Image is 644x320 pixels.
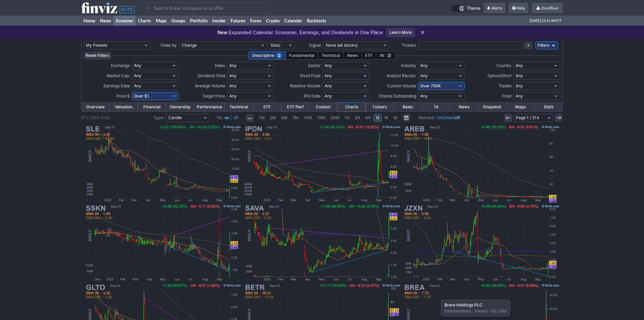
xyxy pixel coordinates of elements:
span: Earnings Date [103,83,130,88]
a: TA [422,103,450,111]
a: Portfolio [188,16,210,26]
button: Range [402,114,410,122]
a: Home [81,16,98,26]
a: chunfliu6 [532,3,563,14]
span: | | [419,114,460,121]
a: Performance [194,103,225,111]
div: Technical [318,51,344,60]
span: Country [496,63,511,68]
b: TA: [216,115,223,120]
button: Interval [246,114,254,122]
span: [DATE] 12:41 AM ET [530,16,562,26]
span: 2H [355,115,360,120]
span: Tickers [402,43,416,48]
a: Charts [337,103,365,111]
b: Brera Holdings PLC [445,302,482,307]
a: Futures [228,16,248,26]
a: Groups [169,16,188,26]
div: Entertainment Ireland 60.54M [441,300,510,317]
a: Backtests [305,16,329,26]
p: Expanded Calendar: Economic, Earnings, and Dividends in One Place [217,29,383,36]
span: Signal [309,43,321,48]
img: JZXN - Jiuzi Holdings Inc - Stock Price Chart [402,203,560,282]
a: Filters [535,41,558,49]
a: Maps [153,16,169,26]
span: Price $ [116,93,130,99]
a: News [450,103,478,111]
a: 10M [301,114,314,122]
img: SAVA - Cassava Sciences Inc - Stock Price Chart [243,203,401,282]
a: Tickers [365,103,393,111]
a: Alerts [484,3,505,14]
a: ETF Perf [281,103,309,111]
a: 1H [342,114,352,122]
a: M [391,114,400,122]
a: Valuation [110,103,138,111]
span: Exchange [111,63,130,68]
span: • [487,308,491,314]
span: 2 [386,53,392,58]
span: • [471,308,475,314]
img: IPDN - Professional Diversity Network Inc - Stock Price Chart [243,124,401,203]
span: 1M [259,115,265,120]
span: Index [215,63,225,68]
span: Order by [161,43,177,48]
a: Insider [210,16,228,26]
a: Basic [394,103,422,111]
a: on [224,115,229,120]
span: 1H [344,115,350,120]
span: Relative Volume [290,83,320,88]
a: Charts [136,16,153,26]
a: Forex [248,16,264,26]
a: off [455,115,460,120]
span: D [376,115,379,120]
img: AREB - American Rebel Holdings Inc - Stock Price Chart [402,124,560,203]
a: 1M [257,114,267,122]
img: SLE - Super League Enterprise Inc - Stock Price Chart [84,124,242,203]
span: Current Volume [387,83,416,88]
span: Dividend Yield [198,73,225,78]
a: Screener [114,16,136,26]
a: D [374,114,382,122]
a: ETF [253,103,281,111]
span: Analyst Recom. [387,73,416,78]
a: 5M [290,114,301,122]
img: SSKN - STRATA Skin Sciences Inc - Stock Price Chart [84,203,242,282]
button: Reset Filters [84,51,111,60]
a: off [233,115,238,120]
div: ETF [361,51,376,60]
input: Search [143,2,272,13]
span: 4H [365,115,371,120]
a: News [98,16,114,26]
span: Shares Outstanding [379,93,416,99]
span: 30M [330,115,339,120]
span: Float [502,93,511,99]
a: Help [509,3,528,14]
a: 15M [315,114,328,122]
span: Market Cap. [106,73,130,78]
a: 1min [445,115,453,120]
span: 10M [304,115,312,120]
span: Average Volume [195,83,225,88]
span: Theme [467,5,480,12]
span: Trades [499,83,511,88]
a: 10s [436,115,443,120]
span: Short Float [300,73,320,78]
a: Theme [451,5,480,12]
a: 4H [363,114,373,122]
a: Custom [309,103,337,111]
span: 5M [292,115,299,120]
span: chunfliu6 [541,5,558,10]
a: Financial [138,103,166,111]
a: Learn More [386,28,415,37]
a: Ownership [166,103,194,111]
span: Target Price [202,93,225,99]
div: All [376,51,396,60]
a: Maps [506,103,534,111]
a: Technical [225,103,253,111]
span: M [393,115,397,120]
span: W [384,115,388,120]
span: IPO Date [304,93,320,99]
div: Fundamental [285,51,318,60]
